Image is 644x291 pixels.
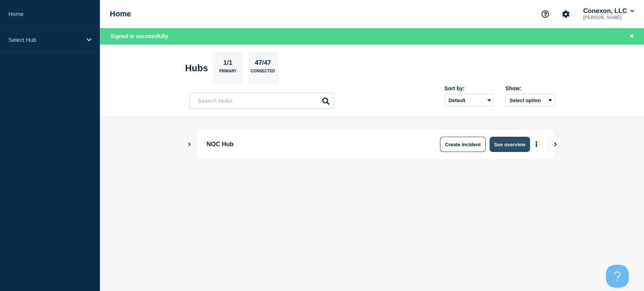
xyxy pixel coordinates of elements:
button: Support [537,6,553,22]
p: Select Hub [8,37,82,43]
select: Sort by [445,94,494,106]
p: 47/47 [252,59,274,69]
div: Show: [506,85,555,91]
button: Select option [506,94,555,106]
p: [PERSON_NAME] [581,15,636,20]
p: Connected [251,69,275,77]
button: Account settings [558,6,574,22]
button: Close banner [627,32,636,41]
span: Signed in successfully [111,33,168,39]
h2: Hubs [185,63,208,74]
button: Conexon, LLC [581,7,636,15]
button: More actions [532,138,541,152]
div: Sort by: [445,85,494,91]
iframe: Help Scout Beacon - Open [606,265,629,288]
p: Primary [219,69,237,77]
button: Create incident [440,137,486,152]
p: NOC Hub [207,137,418,152]
button: Show Connected Hubs [188,142,191,147]
button: See overview [490,137,530,152]
h1: Home [110,10,131,18]
button: View [547,137,562,152]
input: Search Hubs [189,93,334,109]
p: 1/1 [220,59,235,69]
